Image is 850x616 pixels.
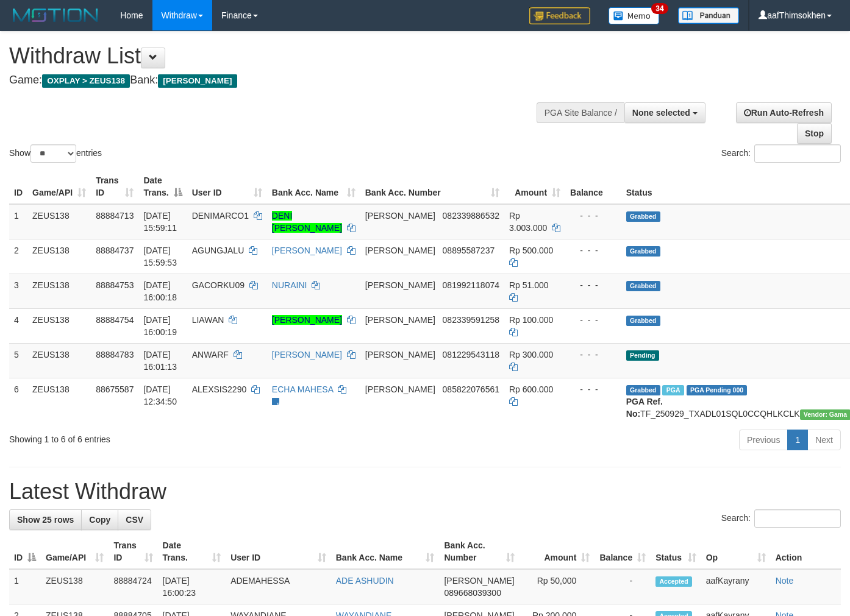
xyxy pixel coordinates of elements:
[143,246,177,267] span: [DATE] 15:59:53
[443,315,499,325] span: Copy 082339591258 to clipboard
[797,123,832,144] a: Stop
[651,3,668,14] span: 34
[609,7,660,24] img: Button%20Memo.svg
[272,384,333,394] a: ECHA MAHESA
[721,509,841,528] label: Search:
[9,169,27,204] th: ID
[655,576,692,587] span: Accepted
[9,74,554,87] h4: Game: Bank:
[9,569,41,604] td: 1
[192,280,245,290] span: GACORKU09
[27,343,91,378] td: ZEUS138
[272,246,342,255] a: [PERSON_NAME]
[27,308,91,343] td: ZEUS138
[626,246,660,257] span: Grabbed
[158,74,237,88] span: [PERSON_NAME]
[9,239,27,274] td: 2
[9,144,102,163] label: Show entries
[754,144,841,163] input: Search:
[109,569,157,604] td: 88884724
[626,211,660,222] span: Grabbed
[739,430,788,450] a: Previous
[272,315,342,325] a: [PERSON_NAME]
[509,315,553,325] span: Rp 100.000
[336,576,394,586] a: ADE ASHUDIN
[192,246,245,255] span: AGUNGJALU
[443,246,495,255] span: Copy 08895587237 to clipboard
[736,102,832,123] a: Run Auto-Refresh
[444,588,501,598] span: Copy 089668039300 to clipboard
[143,315,177,337] span: [DATE] 16:00:19
[443,384,499,394] span: Copy 085822076561 to clipboard
[787,430,808,450] a: 1
[9,204,27,239] td: 1
[192,384,247,394] span: ALEXSIS2290
[570,210,616,222] div: - - -
[158,569,226,604] td: [DATE] 16:00:23
[626,397,663,419] b: PGA Ref. No:
[81,509,118,530] a: Copy
[365,211,435,221] span: [PERSON_NAME]
[365,350,435,359] span: [PERSON_NAME]
[9,343,27,378] td: 5
[192,211,249,221] span: DENIMARCO1
[27,378,91,425] td: ZEUS138
[126,515,143,525] span: CSV
[9,6,102,24] img: MOTION_logo.png
[109,534,157,569] th: Trans ID: activate to sort column ascending
[754,509,841,528] input: Search:
[143,280,177,302] span: [DATE] 16:00:18
[439,534,519,569] th: Bank Acc. Number: activate to sort column ascending
[192,350,229,359] span: ANWARF
[509,384,553,394] span: Rp 600.000
[27,169,91,204] th: Game/API: activate to sort column ascending
[143,350,177,372] span: [DATE] 16:01:13
[267,169,360,204] th: Bank Acc. Name: activate to sort column ascending
[272,211,342,233] a: DENI [PERSON_NAME]
[118,509,151,530] a: CSV
[651,534,701,569] th: Status: activate to sort column ascending
[570,349,616,361] div: - - -
[9,428,345,445] div: Showing 1 to 6 of 6 entries
[138,169,187,204] th: Date Trans.: activate to sort column descending
[504,169,565,204] th: Amount: activate to sort column ascending
[96,350,134,359] span: 88884783
[662,385,684,395] span: Marked by aafpengsreynich
[509,211,547,233] span: Rp 3.003.000
[9,44,554,68] h1: Withdraw List
[96,211,134,221] span: 88884713
[595,569,651,604] td: -
[570,279,616,291] div: - - -
[626,385,660,395] span: Grabbed
[9,274,27,308] td: 3
[30,144,76,163] select: Showentries
[41,534,109,569] th: Game/API: activate to sort column ascending
[96,384,134,394] span: 88675587
[187,169,267,204] th: User ID: activate to sort column ascending
[9,480,841,504] h1: Latest Withdraw
[272,280,307,290] a: NURAINI
[143,384,177,406] span: [DATE] 12:34:50
[701,569,771,604] td: aafKayrany
[626,316,660,326] span: Grabbed
[272,350,342,359] a: [PERSON_NAME]
[42,74,130,88] span: OXPLAY > ZEUS138
[27,239,91,274] td: ZEUS138
[17,515,74,525] span: Show 25 rows
[443,350,499,359] span: Copy 081229543118 to clipboard
[9,378,27,425] td: 6
[509,246,553,255] span: Rp 500.000
[9,534,41,569] th: ID: activate to sort column descending
[226,569,331,604] td: ADEMAHESSA
[529,7,590,24] img: Feedback.jpg
[365,315,435,325] span: [PERSON_NAME]
[509,350,553,359] span: Rp 300.000
[721,144,841,163] label: Search:
[226,534,331,569] th: User ID: activate to sort column ascending
[632,108,690,118] span: None selected
[565,169,621,204] th: Balance
[365,280,435,290] span: [PERSON_NAME]
[570,314,616,326] div: - - -
[678,7,739,24] img: panduan.png
[443,280,499,290] span: Copy 081992118074 to clipboard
